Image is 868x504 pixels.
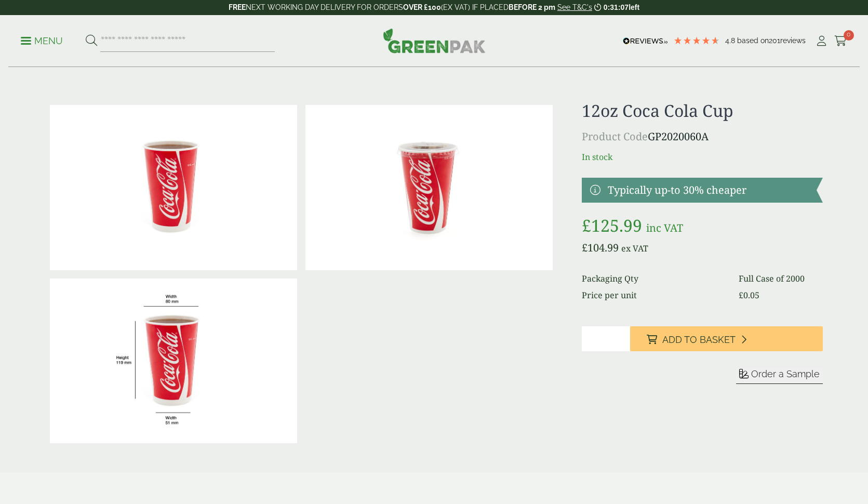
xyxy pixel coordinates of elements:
[604,3,629,11] span: 0:31:07
[834,36,847,46] i: Cart
[582,241,587,255] span: £
[229,3,246,11] strong: FREE
[582,241,619,255] bdi: 104.99
[662,334,736,346] span: Add to Basket
[725,36,737,45] span: 4.8
[780,36,806,45] span: reviews
[582,214,642,236] bdi: 125.99
[629,3,639,11] span: left
[630,326,823,351] button: Add to Basket
[21,35,63,47] p: Menu
[769,36,780,45] span: 201
[557,3,592,11] a: See T&C's
[673,36,720,45] div: 4.79 Stars
[751,368,820,379] span: Order a Sample
[582,129,648,143] span: Product Code
[737,36,769,45] span: Based on
[739,272,822,285] dd: Full Case of 2000
[834,33,847,49] a: 0
[739,289,759,301] bdi: 0.05
[50,105,297,270] img: 12oz Coca Cola Cup With Coke
[621,243,648,254] span: ex VAT
[736,368,823,384] button: Order a Sample
[509,3,555,11] strong: BEFORE 2 pm
[739,289,743,301] span: £
[403,3,441,11] strong: OVER £100
[50,278,297,444] img: Coke_12oz
[582,101,822,121] h1: 12oz Coca Cola Cup
[623,37,668,45] img: REVIEWS.io
[21,35,63,45] a: Menu
[582,289,726,301] dt: Price per unit
[582,129,822,144] p: GP2020060A
[383,28,486,53] img: GreenPak Supplies
[844,30,854,41] span: 0
[582,272,726,285] dt: Packaging Qty
[646,221,683,235] span: inc VAT
[582,151,822,163] p: In stock
[305,105,553,270] img: 12oz Coca Cola Cup With Lid
[582,214,591,236] span: £
[815,36,828,46] i: My Account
